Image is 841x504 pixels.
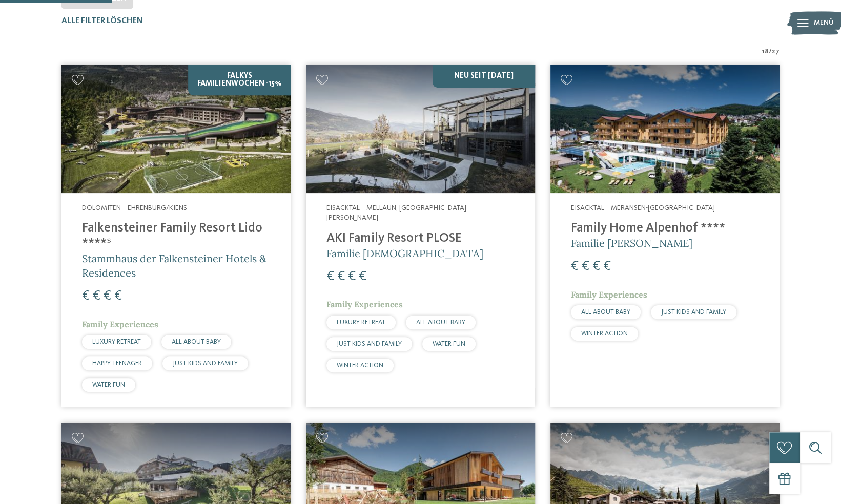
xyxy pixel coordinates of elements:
[82,204,187,212] span: Dolomiten – Ehrenburg/Kiens
[571,289,647,300] span: Family Experiences
[92,360,142,367] span: HAPPY TEENAGER
[172,339,221,345] span: ALL ABOUT BABY
[416,319,465,326] span: ALL ABOUT BABY
[82,252,266,279] span: Stammhaus der Falkensteiner Hotels & Residences
[61,65,291,408] a: Familienhotels gesucht? Hier findet ihr die besten! Falkys Familienwochen -15% Dolomiten – Ehrenb...
[603,260,611,273] span: €
[114,289,122,303] span: €
[769,47,772,57] span: /
[433,341,465,347] span: WATER FUN
[337,319,385,326] span: LUXURY RETREAT
[326,299,403,309] span: Family Experiences
[581,309,630,316] span: ALL ABOUT BABY
[326,270,334,283] span: €
[173,360,238,367] span: JUST KIDS AND FAMILY
[762,47,769,57] span: 18
[772,47,780,57] span: 27
[306,65,535,193] img: Familienhotels gesucht? Hier findet ihr die besten!
[61,65,291,193] img: Familienhotels gesucht? Hier findet ihr die besten!
[82,221,270,251] h4: Falkensteiner Family Resort Lido ****ˢ
[326,247,483,260] span: Familie [DEMOGRAPHIC_DATA]
[82,319,158,329] span: Family Experiences
[348,270,356,283] span: €
[337,362,383,369] span: WINTER ACTION
[581,330,628,337] span: WINTER ACTION
[326,204,466,222] span: Eisacktal – Mellaun, [GEOGRAPHIC_DATA][PERSON_NAME]
[582,260,589,273] span: €
[571,237,692,249] span: Familie [PERSON_NAME]
[337,341,402,347] span: JUST KIDS AND FAMILY
[92,382,125,388] span: WATER FUN
[326,231,515,246] h4: AKI Family Resort PLOSE
[571,204,715,212] span: Eisacktal – Meransen-[GEOGRAPHIC_DATA]
[359,270,366,283] span: €
[92,339,141,345] span: LUXURY RETREAT
[104,289,111,303] span: €
[571,260,579,273] span: €
[592,260,600,273] span: €
[93,289,100,303] span: €
[550,65,780,193] img: Family Home Alpenhof ****
[571,221,759,236] h4: Family Home Alpenhof ****
[306,65,535,408] a: Familienhotels gesucht? Hier findet ihr die besten! NEU seit [DATE] Eisacktal – Mellaun, [GEOGRAP...
[661,309,726,316] span: JUST KIDS AND FAMILY
[550,65,780,408] a: Familienhotels gesucht? Hier findet ihr die besten! Eisacktal – Meransen-[GEOGRAPHIC_DATA] Family...
[337,270,345,283] span: €
[61,17,143,25] span: Alle Filter löschen
[82,289,90,303] span: €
